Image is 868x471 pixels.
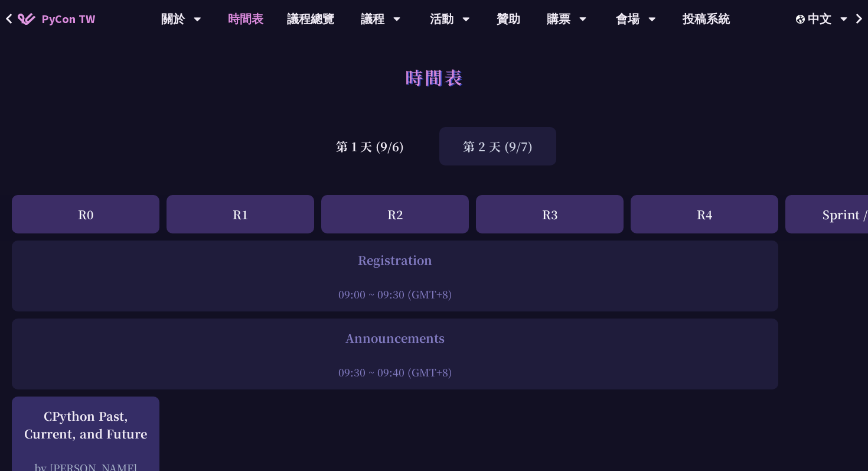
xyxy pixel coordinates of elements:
div: R2 [321,195,469,233]
img: Locale Icon [796,15,808,24]
h1: 時間表 [405,59,464,95]
div: R3 [476,195,624,233]
div: R0 [12,195,159,233]
div: 第 1 天 (9/6) [312,127,428,165]
div: 第 2 天 (9/7) [439,127,556,165]
span: PyCon TW [41,10,95,28]
div: R4 [631,195,778,233]
div: 09:30 ~ 09:40 (GMT+8) [18,365,772,379]
div: 09:00 ~ 09:30 (GMT+8) [18,287,772,301]
div: CPython Past, Current, and Future [18,407,154,443]
a: PyCon TW [6,4,107,34]
div: R1 [167,195,314,233]
div: Announcements [18,329,772,347]
div: Registration [18,251,772,269]
img: Home icon of PyCon TW 2025 [18,13,35,25]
